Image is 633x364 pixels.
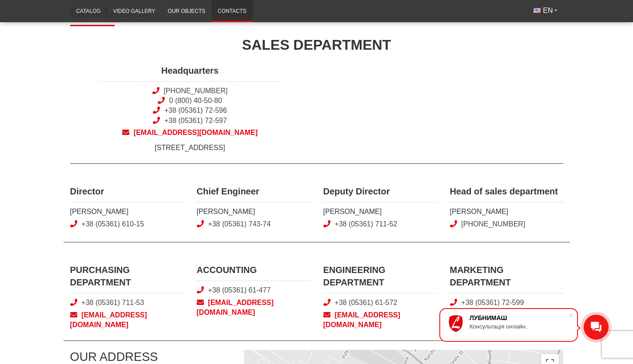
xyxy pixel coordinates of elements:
[470,314,568,321] div: ЛУБНИМАШ
[543,6,553,16] span: EN
[461,299,524,306] a: +38 (05361) 72-599
[470,323,568,330] div: Консультація онлайн.
[323,310,437,330] a: [EMAIL_ADDRESS][DOMAIN_NAME]
[323,264,437,293] span: ENGINEERING DEPARTMENT
[99,64,281,82] span: Headquarters
[323,185,437,202] span: Deputy Director
[208,286,271,294] a: +38 (05361) 61-477
[70,185,183,202] span: Director
[162,3,212,20] a: Our objects
[527,3,563,19] button: EN
[81,220,144,228] a: +38 (05361) 610-15
[169,97,222,104] a: 0 (800) 40-50-80
[99,128,281,138] a: [EMAIL_ADDRESS][DOMAIN_NAME]
[197,207,310,217] span: [PERSON_NAME]
[163,87,227,95] a: [PHONE_NUMBER]
[334,299,397,306] a: +38 (05361) 61-572
[81,299,144,306] a: +38 (05361) 711-53
[208,220,271,228] a: +38 (05361) 743-74
[323,207,437,217] span: [PERSON_NAME]
[70,3,107,20] a: Catalog
[533,8,541,13] img: English
[70,264,183,293] span: PURCHASING DEPARTMENT
[450,207,563,217] span: [PERSON_NAME]
[99,143,281,153] span: [STREET_ADDRESS]
[211,3,253,20] a: Contacts
[164,107,227,114] a: +38 (05361) 72-596
[70,35,563,55] div: SALES DEPARTMENT
[70,310,183,330] a: [EMAIL_ADDRESS][DOMAIN_NAME]
[107,3,162,20] a: Video gallery
[197,185,310,202] span: Chief Engineer
[461,220,525,228] a: [PHONE_NUMBER]
[334,220,397,228] a: +38 (05361) 711-52
[450,264,563,293] span: MARKETING DEPARTMENT
[70,207,183,217] span: [PERSON_NAME]
[450,185,563,202] span: Head of sales department
[197,298,310,318] a: [EMAIL_ADDRESS][DOMAIN_NAME]
[197,264,310,281] span: ACCOUNTING
[164,117,227,124] a: +38 (05361) 72-597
